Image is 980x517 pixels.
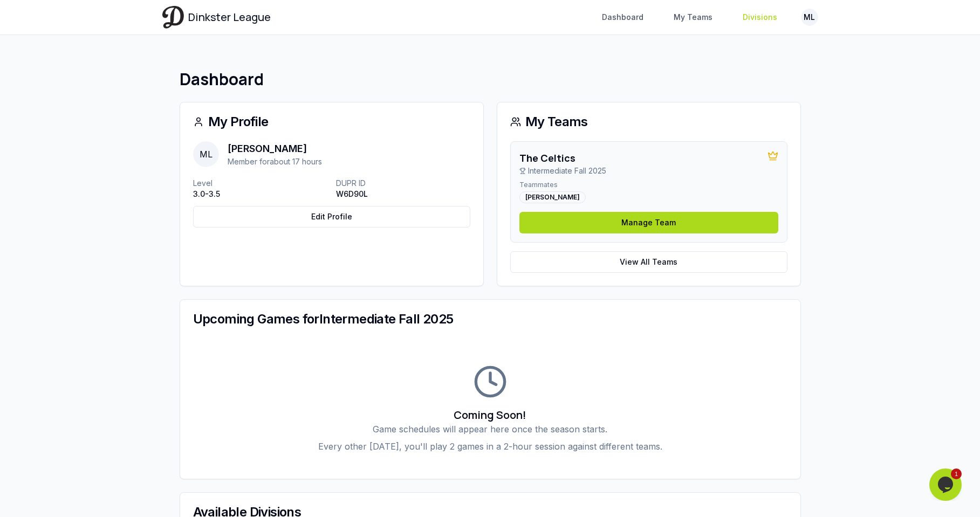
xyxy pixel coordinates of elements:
[193,178,327,189] p: Level
[193,189,327,199] p: 3.0-3.5
[736,8,784,27] a: Divisions
[510,115,787,128] div: My Teams
[228,141,322,156] p: [PERSON_NAME]
[193,206,470,228] a: Edit Profile
[180,70,801,89] h1: Dashboard
[519,212,778,233] a: Manage Team
[193,313,787,326] div: Upcoming Games for Intermediate Fall 2025
[510,251,787,273] a: View All Teams
[519,191,586,203] div: [PERSON_NAME]
[336,178,470,189] p: DUPR ID
[595,8,650,27] a: Dashboard
[667,8,719,27] a: My Teams
[162,6,184,28] img: Dinkster
[193,115,470,128] div: My Profile
[188,10,271,25] span: Dinkster League
[193,141,219,167] span: ML
[193,423,787,436] p: Game schedules will appear here once the season starts.
[519,166,606,176] p: Intermediate Fall 2025
[801,9,818,26] button: ML
[519,150,606,166] h3: The Celtics
[228,156,322,167] p: Member for about 17 hours
[193,440,787,453] p: Every other [DATE], you'll play 2 games in a 2-hour session against different teams.
[929,468,964,501] iframe: chat widget
[336,189,470,199] p: W6D90L
[519,181,778,189] p: Teammates
[193,408,787,423] h3: Coming Soon!
[162,6,271,28] a: Dinkster League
